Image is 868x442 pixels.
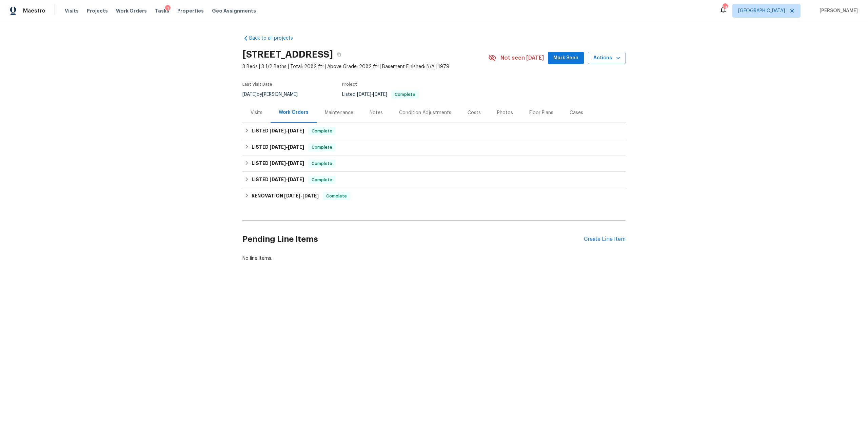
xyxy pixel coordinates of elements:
[288,128,304,133] span: [DATE]
[242,51,333,58] h2: [STREET_ADDRESS]
[242,82,272,86] span: Last Visit Date
[392,92,418,97] span: Complete
[242,224,584,255] h2: Pending Line Items
[270,177,286,182] span: [DATE]
[548,52,584,64] button: Mark Seen
[251,109,262,116] div: Visits
[357,92,371,97] span: [DATE]
[570,109,583,116] div: Cases
[309,128,335,134] span: Complete
[270,161,286,166] span: [DATE]
[370,109,383,116] div: Notes
[270,128,286,133] span: [DATE]
[155,8,169,13] span: Tasks
[242,188,626,204] div: RENOVATION [DATE]-[DATE]Complete
[588,52,626,64] button: Actions
[252,143,304,151] h6: LISTED
[242,172,626,188] div: LISTED [DATE]-[DATE]Complete
[242,123,626,139] div: LISTED [DATE]-[DATE]Complete
[584,236,626,243] div: Create Line Item
[284,193,319,198] span: -
[309,176,335,183] span: Complete
[399,109,451,116] div: Condition Adjustments
[242,139,626,155] div: LISTED [DATE]-[DATE]Complete
[553,54,578,62] span: Mark Seen
[242,90,306,99] div: by [PERSON_NAME]
[302,193,319,198] span: [DATE]
[309,144,335,151] span: Complete
[242,35,308,42] a: Back to all projects
[270,128,304,133] span: -
[309,160,335,167] span: Complete
[342,92,419,97] span: Listed
[529,109,553,116] div: Floor Plans
[817,7,858,14] span: [PERSON_NAME]
[357,92,387,97] span: -
[323,193,350,199] span: Complete
[284,193,300,198] span: [DATE]
[116,7,147,14] span: Work Orders
[288,145,304,149] span: [DATE]
[325,109,353,116] div: Maintenance
[242,155,626,172] div: LISTED [DATE]-[DATE]Complete
[593,54,620,62] span: Actions
[288,161,304,166] span: [DATE]
[242,92,257,97] span: [DATE]
[252,160,304,168] h6: LISTED
[500,55,544,61] span: Not seen [DATE]
[65,7,79,14] span: Visits
[87,7,108,14] span: Projects
[270,145,304,149] span: -
[252,192,319,200] h6: RENOVATION
[723,4,727,11] div: 14
[497,109,513,116] div: Photos
[23,7,45,14] span: Maestro
[270,161,304,166] span: -
[165,5,171,12] div: 1
[242,63,488,70] span: 3 Beds | 3 1/2 Baths | Total: 2082 ft² | Above Grade: 2082 ft² | Basement Finished: N/A | 1979
[738,7,785,14] span: [GEOGRAPHIC_DATA]
[270,177,304,182] span: -
[242,255,626,262] div: No line items.
[252,127,304,135] h6: LISTED
[279,109,309,116] div: Work Orders
[177,7,204,14] span: Properties
[468,109,481,116] div: Costs
[212,7,256,14] span: Geo Assignments
[342,82,357,86] span: Project
[373,92,387,97] span: [DATE]
[270,145,286,149] span: [DATE]
[288,177,304,182] span: [DATE]
[333,48,345,61] button: Copy Address
[252,176,304,184] h6: LISTED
